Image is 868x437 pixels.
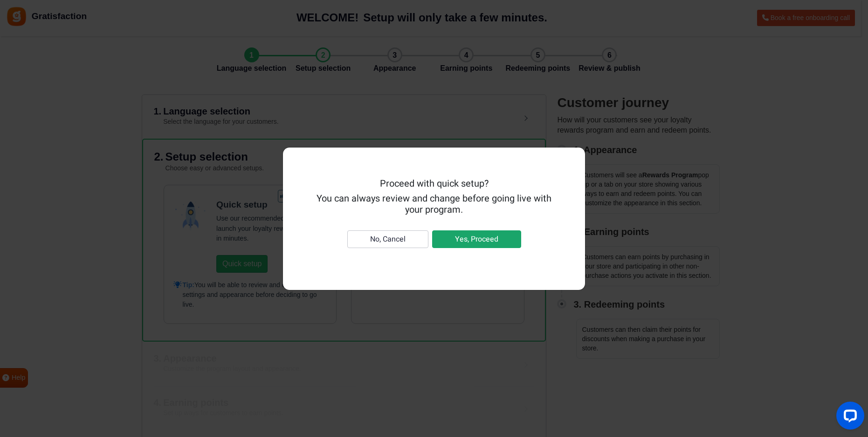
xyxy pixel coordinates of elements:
[314,178,554,189] h5: Proceed with quick setup?
[432,230,521,248] button: Yes, Proceed
[314,193,554,215] h5: You can always review and change before going live with your program.
[829,398,868,437] iframe: LiveChat chat widget
[347,230,428,248] button: No, Cancel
